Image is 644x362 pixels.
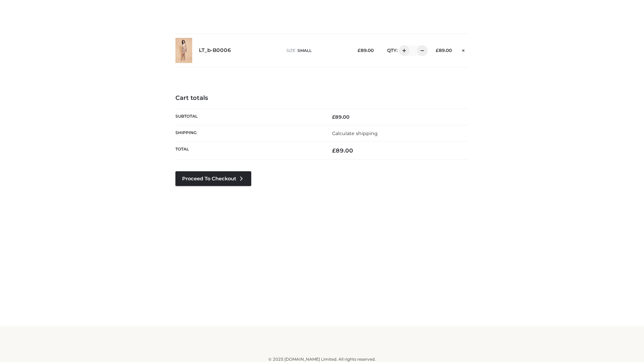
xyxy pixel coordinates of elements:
p: size : [286,48,347,54]
span: £ [332,114,335,120]
span: SMALL [298,48,312,53]
bdi: 89.00 [358,48,374,53]
a: Calculate shipping [332,130,378,136]
a: LT_b-B0006 [199,47,231,54]
th: Shipping [175,125,322,141]
bdi: 89.00 [436,48,452,53]
th: Total [175,142,322,160]
a: Remove this item [459,45,469,54]
div: QTY: [380,45,425,56]
span: £ [436,48,439,53]
bdi: 89.00 [332,147,353,154]
bdi: 89.00 [332,114,350,120]
a: Proceed to Checkout [175,171,251,186]
span: £ [358,48,361,53]
img: LT_b-B0006 - SMALL [175,38,192,63]
h4: Cart totals [175,95,469,102]
th: Subtotal [175,109,322,125]
span: £ [332,147,336,154]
